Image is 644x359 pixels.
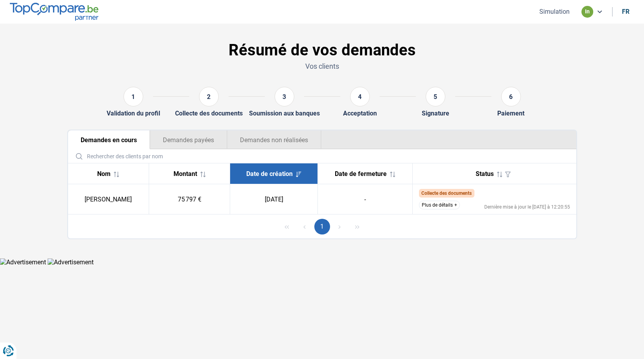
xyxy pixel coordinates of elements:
img: TopCompare.be [10,3,98,20]
div: 5 [426,87,445,106]
div: fr [622,8,629,15]
div: 1 [124,87,143,106]
h1: Résumé de vos demandes [67,41,577,60]
div: Acceptation [343,110,377,117]
button: Next Page [332,219,347,234]
button: Page 1 [314,219,330,234]
button: Simulation [537,7,572,16]
div: Collecte des documents [175,110,243,117]
button: Demandes payées [150,130,227,149]
td: 75 797 € [149,184,230,214]
span: Nom [97,170,111,178]
button: Previous Page [297,219,312,234]
div: 6 [501,87,521,106]
input: Rechercher des clients par nom [71,149,573,163]
td: [DATE] [230,184,318,214]
div: Soumission aux banques [249,110,320,117]
span: Status [476,170,494,178]
button: Last Page [349,219,365,234]
div: 2 [199,87,219,106]
span: Date de fermeture [335,170,387,178]
button: First Page [279,219,295,234]
span: Collecte des documents [421,190,472,196]
div: Paiement [497,110,524,117]
button: Demandes non réalisées [227,130,321,149]
div: in [581,6,593,18]
p: Vos clients [67,61,577,71]
div: 3 [275,87,294,106]
td: - [318,184,413,214]
div: Validation du profil [107,110,160,117]
div: Dernière mise à jour le [DATE] à 12:20:55 [484,205,570,209]
img: Advertisement [48,258,94,266]
td: [PERSON_NAME] [68,184,149,214]
button: Demandes en cours [68,130,150,149]
button: Plus de détails [419,201,460,209]
span: Date de création [246,170,293,178]
div: Signature [422,110,449,117]
div: 4 [350,87,370,106]
span: Montant [173,170,197,178]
